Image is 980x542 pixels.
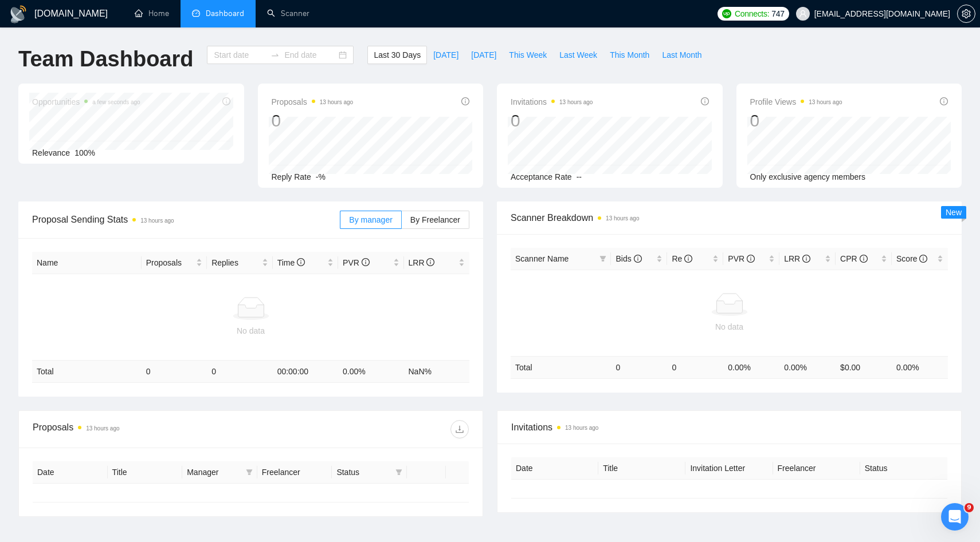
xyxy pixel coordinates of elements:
[684,255,692,263] span: info-circle
[142,361,207,383] td: 0
[511,356,611,378] td: Total
[946,208,962,217] span: New
[426,258,434,266] span: info-circle
[187,466,241,478] span: Manager
[316,172,326,181] span: -%
[750,110,842,132] div: 0
[662,49,701,61] span: Last Month
[685,457,773,480] th: Invitation Letter
[553,46,603,64] button: Last Week
[750,172,866,181] span: Only exclusive agency members
[450,420,469,438] button: download
[896,254,927,263] span: Score
[802,255,810,263] span: info-circle
[616,254,641,263] span: Bids
[611,356,667,378] td: 0
[336,466,391,478] span: Status
[207,361,272,383] td: 0
[75,148,95,157] span: 100%
[722,9,731,18] img: upwork-logo.png
[515,321,943,333] div: No data
[257,461,332,484] th: Freelancer
[338,361,403,383] td: 0.00 %
[503,46,553,64] button: This Week
[771,7,784,20] span: 747
[577,172,582,181] span: --
[211,256,259,269] span: Replies
[272,172,311,181] span: Reply Rate
[362,258,370,266] span: info-circle
[108,461,183,484] th: Title
[146,256,194,269] span: Proposals
[246,469,253,476] span: filter
[18,46,193,73] h1: Team Dashboard
[271,50,280,60] span: swap-right
[367,46,427,64] button: Last 30 Days
[840,254,867,263] span: CPR
[701,97,709,105] span: info-circle
[244,464,255,481] span: filter
[32,212,340,227] span: Proposal Sending Stats
[735,7,769,20] span: Connects:
[809,99,842,105] time: 13 hours ago
[606,215,639,221] time: 13 hours ago
[656,46,708,64] button: Last Month
[610,49,649,61] span: This Month
[192,9,200,17] span: dashboard
[343,258,370,267] span: PVR
[941,503,969,531] iframe: Intercom live chat
[284,49,336,61] input: End date
[511,95,593,109] span: Invitations
[451,425,468,434] span: download
[511,457,598,480] th: Date
[214,49,266,61] input: Start date
[471,49,496,61] span: [DATE]
[135,9,169,18] a: homeHome
[919,255,927,263] span: info-circle
[958,9,975,18] span: setting
[559,99,593,105] time: 13 hours ago
[142,252,207,274] th: Proposals
[206,9,244,18] span: Dashboard
[271,50,280,60] span: to
[599,255,606,262] span: filter
[860,255,868,263] span: info-circle
[559,49,597,61] span: Last Week
[461,97,469,105] span: info-circle
[433,49,458,61] span: [DATE]
[597,250,609,267] span: filter
[297,258,305,266] span: info-circle
[750,95,842,109] span: Profile Views
[404,361,470,383] td: NaN %
[515,254,569,263] span: Scanner Name
[634,255,642,263] span: info-circle
[32,148,70,157] span: Relevance
[33,420,251,438] div: Proposals
[32,252,142,274] th: Name
[860,457,947,480] th: Status
[395,469,402,476] span: filter
[784,254,810,263] span: LRR
[86,425,119,432] time: 13 hours ago
[667,356,723,378] td: 0
[511,211,948,225] span: Scanner Breakdown
[32,361,142,383] td: Total
[272,95,354,109] span: Proposals
[773,457,860,480] th: Freelancer
[509,49,547,61] span: This Week
[277,258,305,267] span: Time
[957,5,975,23] button: setting
[427,46,465,64] button: [DATE]
[672,254,692,263] span: Re
[747,255,755,263] span: info-circle
[892,356,948,378] td: 0.00 %
[267,9,309,18] a: searchScanner
[207,252,272,274] th: Replies
[320,99,353,105] time: 13 hours ago
[409,258,435,267] span: LRR
[603,46,656,64] button: This Month
[273,361,338,383] td: 00:00:00
[598,457,685,480] th: Title
[33,461,108,484] th: Date
[140,217,174,224] time: 13 hours ago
